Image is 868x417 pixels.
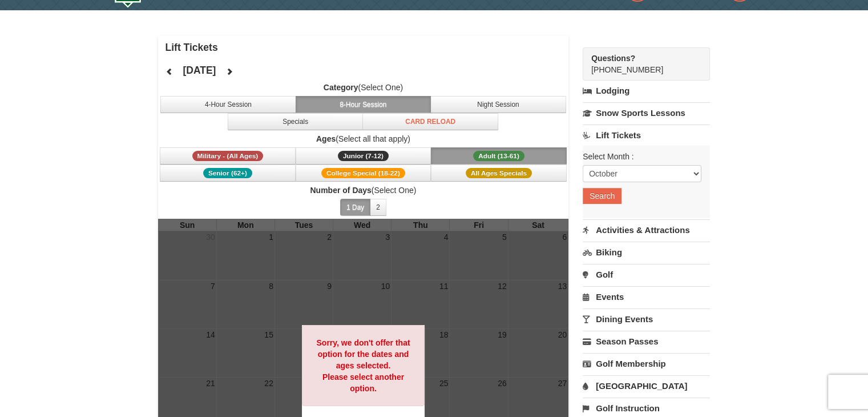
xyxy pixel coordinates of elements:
a: Lift Tickets [583,125,710,146]
label: (Select One) [158,185,569,196]
button: All Ages Specials [431,165,567,182]
span: All Ages Specials [466,168,532,178]
button: 2 [370,199,386,216]
strong: Sorry, we don't offer that option for the dates and ages selected. Please select another option. [316,338,410,393]
button: College Special (18-22) [296,165,431,182]
span: Military - (All Ages) [192,151,264,161]
a: Biking [583,242,710,263]
strong: Questions? [591,54,635,63]
h4: [DATE] [183,65,216,76]
strong: Ages [316,134,336,143]
a: Events [583,286,710,307]
label: Select Month : [583,151,701,162]
span: Senior (62+) [203,168,252,178]
button: 4-Hour Session [160,96,296,113]
strong: Category [324,83,358,92]
strong: Number of Days [310,186,371,195]
a: Golf Membership [583,353,710,374]
button: Military - (All Ages) [160,147,296,165]
span: Adult (13-61) [473,151,524,161]
button: 8-Hour Session [296,96,431,113]
button: Adult (13-61) [431,147,567,165]
a: Snow Sports Lessons [583,102,710,123]
button: Senior (62+) [160,165,296,182]
button: 1 Day [340,199,370,216]
button: Card Reload [362,113,498,130]
a: Lodging [583,81,710,101]
a: Season Passes [583,331,710,352]
button: Specials [228,113,364,130]
button: Search [583,188,621,204]
h4: Lift Tickets [165,42,569,53]
span: College Special (18-22) [321,168,405,178]
a: Golf [583,264,710,285]
a: [GEOGRAPHIC_DATA] [583,375,710,396]
span: [PHONE_NUMBER] [591,53,689,74]
label: (Select all that apply) [158,133,569,145]
a: Activities & Attractions [583,219,710,240]
label: (Select One) [158,82,569,93]
button: Night Session [430,96,566,113]
a: Dining Events [583,308,710,330]
button: Junior (7-12) [296,147,431,165]
span: Junior (7-12) [338,151,389,161]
